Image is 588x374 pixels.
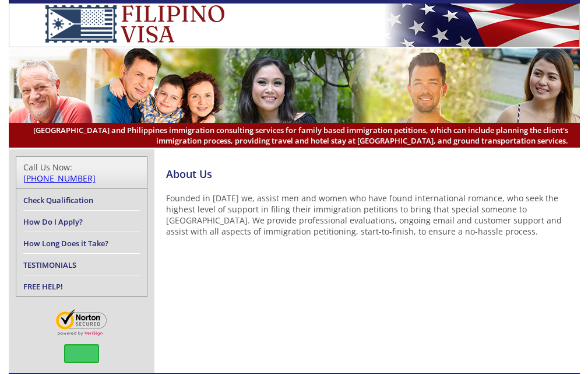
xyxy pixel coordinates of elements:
p: Founded in [DATE] we, assist men and women who have found international romance, who seek the hig... [166,193,580,237]
a: FREE HELP! [23,281,63,292]
h4: About Us [166,167,580,181]
a: How Long Does it Take? [23,238,108,249]
div: Call Us Now: [23,162,140,184]
a: TESTIMONIALS [23,260,76,270]
a: [PHONE_NUMBER] [23,173,96,184]
span: [GEOGRAPHIC_DATA] and Philippines immigration consulting services for family based immigration pe... [20,125,568,146]
a: How Do I Apply? [23,216,83,227]
a: Check Qualification [23,195,93,205]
